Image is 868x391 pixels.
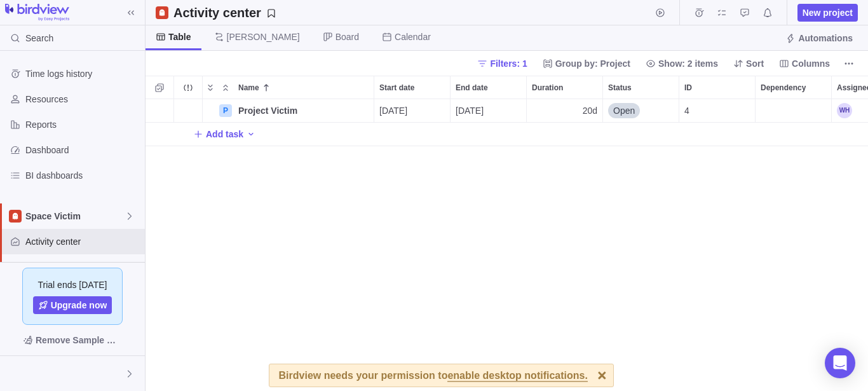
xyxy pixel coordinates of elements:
div: Dependency [756,76,831,99]
span: [DATE] [379,104,407,117]
span: Space Victim [25,210,125,223]
div: Open [603,99,679,122]
span: Sort [728,55,769,72]
span: Upgrade now [51,299,107,312]
span: Add task [206,128,243,141]
div: Name [233,76,374,99]
span: Search [25,32,53,45]
span: Board [336,31,359,43]
span: Filters: 1 [490,57,527,70]
img: logo [5,4,69,22]
span: Resources [25,93,140,106]
div: Birdview needs your permission to [279,364,588,387]
span: Trial ends [DATE] [38,278,107,291]
a: Upgrade now [33,296,112,314]
span: Start timer [651,4,669,22]
span: Filters: 1 [472,55,532,72]
div: P [219,104,232,117]
span: Automations [780,29,858,47]
span: Add activity [246,125,256,143]
span: Project Victim [238,104,297,117]
div: ID [679,99,756,123]
span: [DATE] [456,104,484,117]
a: My assignments [713,10,731,20]
div: End date [451,99,527,123]
a: Time logs [690,10,708,20]
span: Group by: Project [538,55,635,72]
span: Status [608,81,632,94]
span: Collapse [218,79,233,97]
span: Activity center [25,235,140,248]
div: 4 [679,99,755,122]
span: Sort [746,57,764,70]
span: New project [803,6,853,19]
span: Dependency [761,81,806,94]
span: Selection mode [151,79,168,97]
div: Project Victim [233,99,374,122]
div: White Hat [837,103,852,118]
div: Trouble indication [174,99,203,123]
span: Table [168,31,191,43]
span: Name [238,81,259,94]
span: Start date [379,81,414,94]
span: [PERSON_NAME] [227,31,300,43]
span: Automations [798,32,853,45]
span: Notifications [759,4,776,22]
span: ID [684,81,692,94]
span: Columns [774,55,835,72]
span: Time logs history [25,67,140,80]
span: Save your current layout and filters as a View [168,4,281,22]
div: Start date [374,76,450,99]
span: Approval requests [736,4,754,22]
span: Calendar [395,31,431,43]
span: Time logs [690,4,708,22]
div: Dependency [756,99,832,123]
span: 4 [684,104,689,117]
div: Duration [527,99,603,123]
span: Add task [193,125,243,143]
span: New project [797,4,858,22]
div: Open Intercom Messenger [825,348,855,378]
a: Approval requests [736,10,754,20]
span: 20d [583,104,597,117]
span: Duration [532,81,563,94]
span: Columns [792,57,830,70]
div: End date [451,76,526,99]
a: Notifications [759,10,776,20]
div: Status [603,76,679,99]
div: Name [203,99,374,123]
span: Show: 2 items [641,55,723,72]
span: Show: 2 items [658,57,718,70]
div: ID [679,76,755,99]
div: Status [603,99,679,123]
h2: Activity center [173,4,261,22]
span: Remove Sample Data [36,333,122,348]
span: Open [613,104,635,117]
span: Dashboard [25,144,140,156]
div: grid [146,99,868,391]
div: Start date [374,99,451,123]
span: Custom forms [25,261,140,273]
span: enable desktop notifications. [447,371,587,382]
span: BI dashboards [25,169,140,182]
div: White Hat [8,366,23,381]
span: Reports [25,118,140,131]
span: Group by: Project [555,57,630,70]
span: End date [456,81,488,94]
span: My assignments [713,4,731,22]
span: Remove Sample Data [10,330,135,350]
span: More actions [840,55,858,72]
span: Expand [203,79,218,97]
div: Duration [527,76,602,99]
